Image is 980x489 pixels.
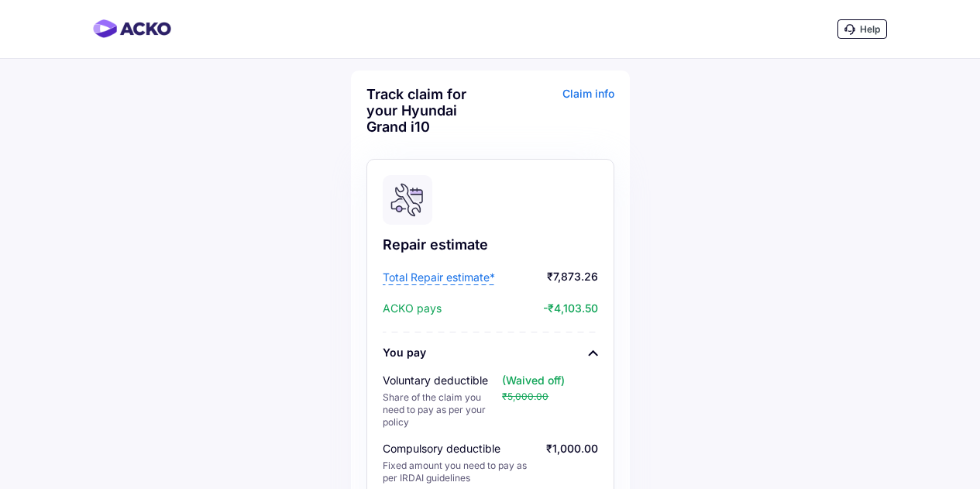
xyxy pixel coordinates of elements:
div: Share of the claim you need to pay as per your policy [383,391,503,429]
div: You pay [383,345,426,360]
div: Voluntary deductible [383,373,503,388]
div: Fixed amount you need to pay as per IRDAI guidelines [383,460,534,484]
span: ₹5,000.00 [502,391,548,402]
span: ACKO pays [383,301,442,316]
span: -₹4,103.50 [445,301,598,316]
div: ₹1,000.00 [546,441,598,484]
img: horizontal-gradient.png [93,19,171,38]
div: Compulsory deductible [383,441,534,456]
span: Total Repair estimate* [383,270,495,285]
span: (Waived off) [502,374,565,387]
div: Repair estimate [383,236,598,254]
span: Help [860,23,880,35]
div: Claim info [494,86,614,146]
span: ₹7,873.26 [499,270,598,285]
div: Track claim for your Hyundai Grand i10 [366,86,487,135]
